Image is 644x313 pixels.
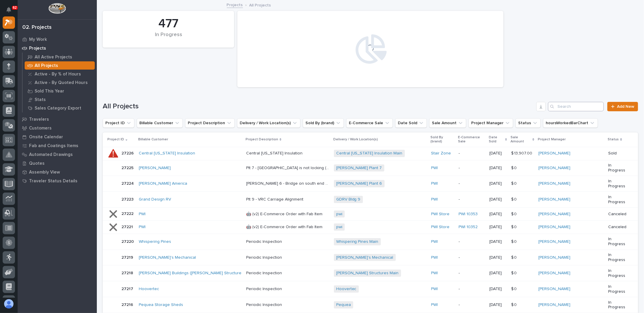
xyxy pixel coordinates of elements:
[336,166,382,171] a: [PERSON_NAME] Plant 7
[515,118,541,128] button: Status
[336,287,356,292] a: Hoovertec
[139,255,196,260] a: [PERSON_NAME]'s Mechanical
[246,301,283,307] p: Periodic Inspection
[246,223,324,230] p: 🤖 (v2) E-Commerce Order with Fab Item
[246,150,304,156] p: Central [US_STATE] Insulation
[608,163,629,173] p: In Progress
[23,87,97,95] a: Sold This Year
[431,212,450,217] a: PWI Store
[249,1,271,8] p: All Projects
[538,151,570,156] a: [PERSON_NAME]
[139,302,183,307] a: Pequea Storage Sheds
[511,150,533,156] p: $ 13,907.00
[103,265,638,281] tr: 2721827218 [PERSON_NAME] Buildings ([PERSON_NAME] Structures) Periodic InspectionPeriodic Inspect...
[29,46,46,51] p: Projects
[35,72,81,77] p: Active - By % of Hours
[538,212,570,217] a: [PERSON_NAME]
[489,302,506,307] p: [DATE]
[511,134,531,145] p: Sale Amount
[139,197,171,202] a: Grand Design RV
[138,136,168,143] p: Billable Customer
[336,181,382,186] a: [PERSON_NAME] Plant 6
[18,132,97,141] a: Onsite Calendar
[489,151,506,156] p: [DATE]
[29,170,60,175] p: Assembly View
[23,53,97,61] a: All Active Projects
[23,61,97,70] a: All Projects
[459,271,485,276] p: -
[3,298,15,310] button: users-avatar
[103,192,638,208] tr: 2722327223 Grand Design RV Plt 9 - VRC Carriage AlignmentPlt 9 - VRC Carriage Alignment GDRV Bldg...
[511,196,518,202] p: $ 0
[511,254,518,260] p: $ 0
[431,225,450,230] a: PWI Store
[459,166,485,171] p: -
[139,287,159,292] a: Hoovertec
[538,239,570,244] a: [PERSON_NAME]
[29,152,73,157] p: Automated Drawings
[511,164,518,171] p: $ 0
[303,118,344,128] button: Sold By (brand)
[336,302,351,307] a: Pequea
[511,223,518,230] p: $ 0
[538,225,570,230] a: [PERSON_NAME]
[113,16,224,31] div: 477
[13,6,17,10] p: 62
[458,134,485,145] p: E-Commerce Sale
[511,285,518,292] p: $ 0
[48,3,66,14] img: Workspace Logo
[103,297,638,313] tr: 2721627216 Pequea Storage Sheds Periodic InspectionPeriodic Inspection Pequea PWI -[DATE]$ 0$ 0 [...
[139,181,187,186] a: [PERSON_NAME] America
[431,271,438,276] a: PWI
[35,106,81,111] p: Sales Category Export
[22,24,52,31] div: 02. Projects
[608,136,619,143] p: Status
[23,78,97,87] a: Active - By Quoted Hours
[489,225,506,230] p: [DATE]
[246,254,283,260] p: Periodic Inspection
[121,301,134,307] p: 27216
[18,168,97,176] a: Assembly View
[489,212,506,217] p: [DATE]
[431,197,438,202] a: PWI
[336,271,399,276] a: [PERSON_NAME] Structures Main
[103,250,638,265] tr: 2721927219 [PERSON_NAME]'s Mechanical Periodic InspectionPeriodic Inspection [PERSON_NAME]'s Mech...
[333,136,378,143] p: Delivery / Work Location(s)
[23,70,97,78] a: Active - By % of Hours
[608,284,629,294] p: In Progress
[431,302,438,307] a: PWI
[336,255,393,260] a: [PERSON_NAME]'s Mechanical
[336,239,378,244] a: Whispering Pines Main
[18,176,97,185] a: Traveler Status Details
[121,210,135,216] p: 27222
[489,255,506,260] p: [DATE]
[469,118,513,128] button: Project Manager
[346,118,393,128] button: E-Commerce Sale
[103,102,534,111] h1: All Projects
[431,181,438,186] a: PWI
[459,302,485,307] p: -
[18,159,97,168] a: Quotes
[29,117,49,122] p: Travelers
[246,180,330,186] p: Brinkley 6 - Bridge on south end of slide out system is catching on the runway
[431,134,455,145] p: Sold By (brand)
[139,212,146,217] a: PWI
[431,166,438,171] a: PWI
[459,239,485,244] p: -
[608,253,629,262] p: In Progress
[23,95,97,104] a: Stats
[29,37,47,42] p: My Work
[489,197,506,202] p: [DATE]
[459,197,485,202] p: -
[103,207,638,221] tr: 2722227222 PWI 🤖 (v2) E-Commerce Order with Fab Item🤖 (v2) E-Commerce Order with Fab Item pwi PWI...
[121,223,134,230] p: 27221
[113,32,224,44] div: In Progress
[121,150,135,156] p: 27226
[431,287,438,292] a: PWI
[139,225,146,230] a: PWI
[121,180,135,186] p: 27224
[103,160,638,176] tr: 2722527225 [PERSON_NAME] Plt 7 - [GEOGRAPHIC_DATA] is not locking (Capset area)Plt 7 - [GEOGRAPHI...
[489,181,506,186] p: [DATE]
[538,197,570,202] a: [PERSON_NAME]
[29,134,63,140] p: Onsite Calendar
